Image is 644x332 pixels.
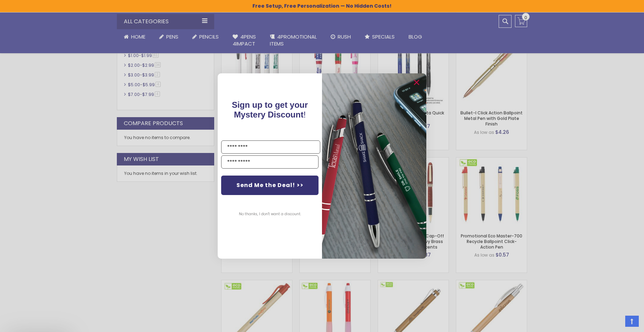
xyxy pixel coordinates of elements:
span: ! [232,100,308,119]
button: Send Me the Deal! >> [221,176,319,195]
input: YOUR EMAIL [221,155,319,169]
span: Sign up to get your Mystery Discount [232,100,308,119]
button: No thanks, I don't want a discount. [235,205,305,223]
button: Close dialog [411,77,422,88]
img: 081b18bf-2f98-4675-a917-09431eb06994.jpeg [322,73,426,259]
